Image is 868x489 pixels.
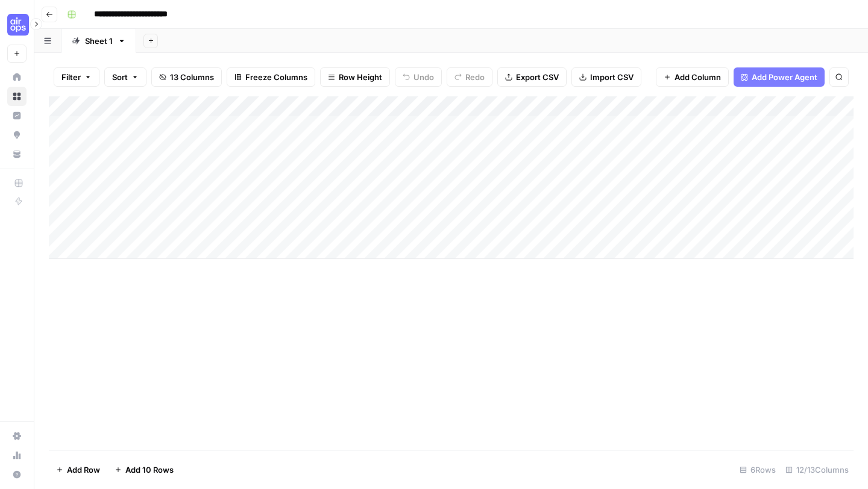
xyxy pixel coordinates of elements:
[781,460,854,479] div: 12/13 Columns
[735,460,781,479] div: 6 Rows
[107,460,181,479] button: Add 10 Rows
[245,71,307,83] span: Freeze Columns
[7,14,29,36] img: Cohort 5 Logo
[734,67,825,87] button: Add Power Agent
[112,71,128,83] span: Sort
[49,460,107,479] button: Add Row
[590,71,634,83] span: Import CSV
[151,67,222,87] button: 13 Columns
[125,464,174,476] span: Add 10 Rows
[67,464,100,476] span: Add Row
[320,67,390,87] button: Row Height
[7,465,27,484] button: Help + Support
[61,71,81,83] span: Filter
[497,67,567,87] button: Export CSV
[752,71,817,83] span: Add Power Agent
[414,71,434,83] span: Undo
[104,67,146,87] button: Sort
[7,145,27,164] a: Your Data
[447,67,492,87] button: Redo
[54,67,99,87] button: Filter
[7,87,27,106] a: Browse
[395,67,442,87] button: Undo
[85,35,113,47] div: Sheet 1
[675,71,721,83] span: Add Column
[7,446,27,465] a: Usage
[465,71,485,83] span: Redo
[7,125,27,145] a: Opportunities
[7,67,27,87] a: Home
[227,67,315,87] button: Freeze Columns
[7,106,27,125] a: Insights
[656,67,729,87] button: Add Column
[516,71,559,83] span: Export CSV
[571,67,641,87] button: Import CSV
[61,29,136,53] a: Sheet 1
[7,10,27,40] button: Workspace: Cohort 5
[339,71,382,83] span: Row Height
[7,426,27,446] a: Settings
[170,71,214,83] span: 13 Columns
